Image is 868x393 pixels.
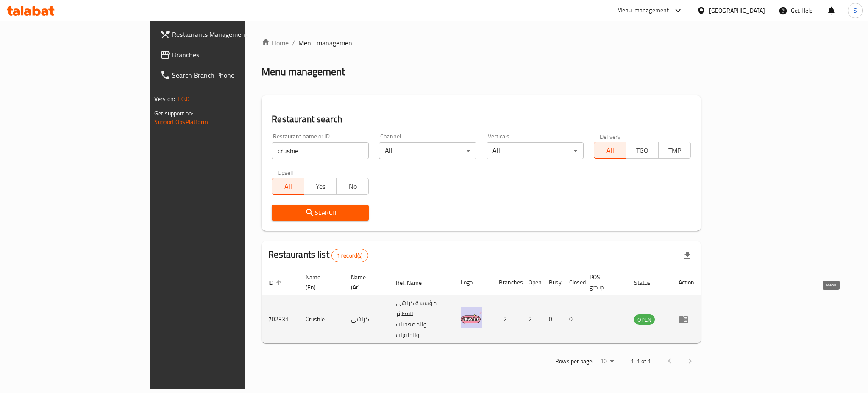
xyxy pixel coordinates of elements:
p: Rows per page: [555,356,593,367]
div: [GEOGRAPHIC_DATA] [709,6,765,15]
span: Restaurants Management [172,29,288,39]
div: Total records count [331,249,368,262]
button: Yes [304,178,337,195]
label: Upsell [278,169,293,175]
button: TMP [658,142,691,159]
span: OPEN [634,315,655,325]
span: Search Branch Phone [172,70,288,80]
span: No [340,180,365,193]
td: 0 [562,295,583,343]
div: Rows per page: [597,355,617,368]
span: ID [268,278,284,288]
td: كراشي [344,295,389,343]
span: Branches [172,50,288,60]
span: TMP [662,144,687,157]
span: Name (En) [306,272,334,292]
h2: Restaurants list [268,248,368,262]
td: مؤسسة كراشي للفطائر والممعجنات والحلويات [389,295,454,343]
span: POS group [590,272,617,292]
th: Open [522,269,542,295]
td: 0 [542,295,562,343]
label: Delivery [600,133,621,139]
nav: breadcrumb [262,38,701,48]
button: TGO [626,142,659,159]
button: All [272,178,304,195]
p: 1-1 of 1 [631,356,651,367]
th: Action [672,269,701,295]
span: Menu management [298,38,355,48]
span: TGO [630,144,655,157]
td: 2 [492,295,522,343]
th: Branches [492,269,522,295]
h2: Menu management [262,65,345,79]
img: Crushie [461,307,482,328]
a: Branches [153,45,295,65]
span: S [854,6,857,15]
td: Crushie [299,295,344,343]
table: enhanced table [262,269,701,343]
button: Search [272,205,369,221]
td: 2 [522,295,542,343]
span: Get support on: [154,108,193,119]
th: Logo [454,269,492,295]
h2: Restaurant search [272,113,691,126]
div: Export file [677,245,698,266]
a: Restaurants Management [153,24,295,45]
span: Search [278,208,362,218]
span: Yes [308,180,333,193]
th: Busy [542,269,562,295]
span: All [275,180,301,193]
span: Ref. Name [396,278,433,288]
span: All [598,144,623,157]
div: Menu-management [617,6,669,16]
span: Name (Ar) [351,272,379,292]
div: All [487,142,584,159]
th: Closed [562,269,583,295]
button: All [594,142,626,159]
a: Support.OpsPlatform [154,116,208,127]
div: All [379,142,476,159]
span: Status [634,278,662,288]
span: 1.0.0 [176,93,189,104]
span: 1 record(s) [332,252,368,260]
button: No [336,178,369,195]
a: Search Branch Phone [153,65,295,85]
input: Search for restaurant name or ID.. [272,142,369,159]
span: Version: [154,93,175,104]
